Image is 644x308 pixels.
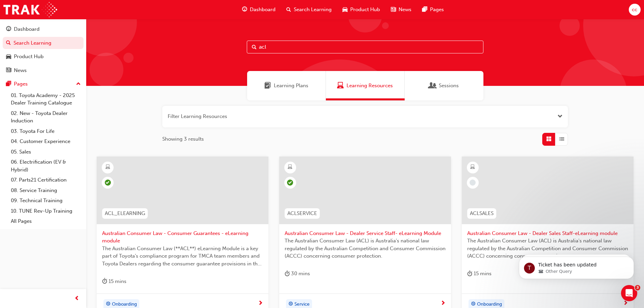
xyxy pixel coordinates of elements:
[385,3,417,17] a: news-iconNews
[274,82,308,90] span: Learning Plans
[285,237,446,260] span: The Australian Consumer Law (ACL) is Australia's national law regulated by the Australian Competi...
[6,68,11,74] span: news-icon
[247,71,326,100] a: Learning PlansLearning Plans
[337,3,385,17] a: car-iconProduct Hub
[102,230,263,245] span: Australian Consumer Law - Consumer Guarantees - eLearning module
[417,3,449,17] a: pages-iconPages
[6,40,11,46] span: search-icon
[8,185,84,196] a: 08. Service Training
[162,135,204,143] span: Showing 3 results
[3,64,84,77] a: News
[405,71,483,100] a: SessionsSessions
[285,269,290,278] span: duration-icon
[8,108,84,126] a: 02. New - Toyota Dealer Induction
[285,230,446,237] span: Australian Consumer Law - Dealer Service Staff- eLearning Module
[440,301,446,307] span: next-icon
[559,135,564,143] span: List
[6,26,11,32] span: guage-icon
[635,285,640,290] span: 3
[3,78,84,90] button: Pages
[470,210,494,217] span: ACLSALES
[264,82,271,90] span: Learning Plans
[632,6,637,14] span: cc
[281,3,337,17] a: search-iconSearch Learning
[467,269,492,278] div: 15 mins
[74,294,79,303] span: prev-icon
[242,5,247,14] span: guage-icon
[8,175,84,185] a: 07. Parts21 Certification
[470,163,475,172] span: learningResourceType_ELEARNING-icon
[3,23,84,35] a: Dashboard
[467,269,472,278] span: duration-icon
[509,242,644,290] iframe: Intercom notifications message
[8,206,84,216] a: 10. TUNE Rev-Up Training
[621,285,637,301] iframe: Intercom live chat
[467,237,628,260] span: The Australian Consumer Law (ACL) is Australia's national law regulated by the Australian Competi...
[8,157,84,175] a: 06. Electrification (EV & Hybrid)
[286,5,291,14] span: search-icon
[105,210,145,217] span: ACL_ELEARNING
[105,163,110,172] span: learningResourceType_ELEARNING-icon
[288,163,292,172] span: learningResourceType_ELEARNING-icon
[294,6,332,14] span: Search Learning
[3,50,84,63] a: Product Hub
[6,81,11,87] span: pages-icon
[342,5,348,14] span: car-icon
[102,277,107,286] span: duration-icon
[623,301,628,307] span: next-icon
[430,6,444,14] span: Pages
[347,82,393,90] span: Learning Resources
[391,5,396,14] span: news-icon
[546,135,551,143] span: Grid
[252,43,257,51] span: Search
[258,301,263,307] span: next-icon
[8,147,84,157] a: 05. Sales
[247,41,483,53] input: Search...
[8,126,84,137] a: 03. Toyota For Life
[337,82,344,90] span: Learning Resources
[14,53,44,61] div: Product Hub
[102,245,263,268] span: The Australian Consumer Law (**ACL**) eLearning Module is a key part of Toyota’s compliance progr...
[629,4,641,16] button: cc
[8,136,84,147] a: 04. Customer Experience
[250,6,276,14] span: Dashboard
[467,230,628,237] span: Australian Consumer Law - Dealer Sales Staff-eLearning module
[3,37,84,49] a: Search Learning
[350,6,380,14] span: Product Hub
[105,180,111,186] span: learningRecordVerb_COMPLETE-icon
[102,277,126,286] div: 15 mins
[287,180,293,186] span: learningRecordVerb_PASS-icon
[14,25,40,33] div: Dashboard
[422,5,427,14] span: pages-icon
[237,3,281,17] a: guage-iconDashboard
[429,82,436,90] span: Sessions
[8,195,84,206] a: 09. Technical Training
[14,80,28,88] div: Pages
[8,90,84,108] a: 01. Toyota Academy - 2025 Dealer Training Catalogue
[557,113,563,120] button: Open the filter
[14,67,27,74] div: News
[399,6,411,14] span: News
[470,180,476,186] span: learningRecordVerb_NONE-icon
[76,80,81,89] span: up-icon
[326,71,405,100] a: Learning ResourcesLearning Resources
[3,2,57,17] img: Trak
[6,54,11,60] span: car-icon
[3,22,84,78] button: DashboardSearch LearningProduct HubNews
[8,216,84,227] a: All Pages
[285,269,310,278] div: 30 mins
[439,82,459,90] span: Sessions
[287,210,317,217] span: ACLSERVICE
